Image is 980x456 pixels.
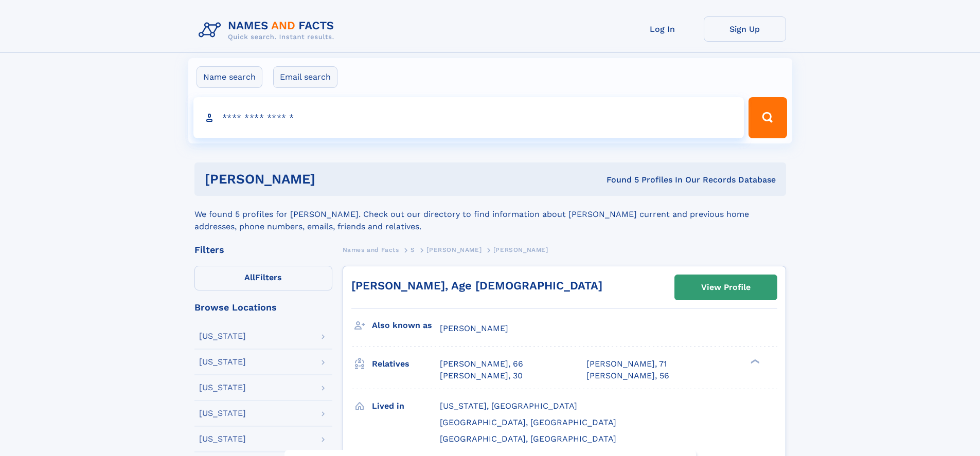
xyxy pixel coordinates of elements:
[199,435,246,443] div: [US_STATE]
[411,246,415,253] span: S
[586,358,667,370] a: [PERSON_NAME], 71
[621,16,704,42] a: Log In
[372,355,440,373] h3: Relatives
[701,276,751,299] div: View Profile
[461,174,776,186] div: Found 5 Profiles In Our Records Database
[493,246,548,253] span: [PERSON_NAME]
[440,323,508,333] span: [PERSON_NAME]
[675,275,777,300] a: View Profile
[351,279,602,292] a: [PERSON_NAME], Age [DEMOGRAPHIC_DATA]
[411,243,415,256] a: S
[194,303,332,312] div: Browse Locations
[194,266,332,290] label: Filters
[704,16,786,42] a: Sign Up
[749,97,787,138] button: Search Button
[343,243,399,256] a: Names and Facts
[273,66,337,88] label: Email search
[244,272,255,282] span: All
[199,409,246,417] div: [US_STATE]
[199,332,246,340] div: [US_STATE]
[440,417,616,427] span: [GEOGRAPHIC_DATA], [GEOGRAPHIC_DATA]
[748,358,760,365] div: ❯
[197,66,262,88] label: Name search
[426,246,482,253] span: [PERSON_NAME]
[372,317,440,334] h3: Also known as
[194,16,343,44] img: Logo Names and Facts
[205,173,461,186] h1: [PERSON_NAME]
[193,97,744,138] input: search input
[440,358,523,370] a: [PERSON_NAME], 66
[440,370,523,381] a: [PERSON_NAME], 30
[586,370,669,381] a: [PERSON_NAME], 56
[426,243,482,256] a: [PERSON_NAME]
[199,358,246,366] div: [US_STATE]
[440,401,577,411] span: [US_STATE], [GEOGRAPHIC_DATA]
[194,245,332,254] div: Filters
[194,196,786,233] div: We found 5 profiles for [PERSON_NAME]. Check out our directory to find information about [PERSON_...
[440,434,616,444] span: [GEOGRAPHIC_DATA], [GEOGRAPHIC_DATA]
[372,397,440,415] h3: Lived in
[199,384,246,392] div: [US_STATE]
